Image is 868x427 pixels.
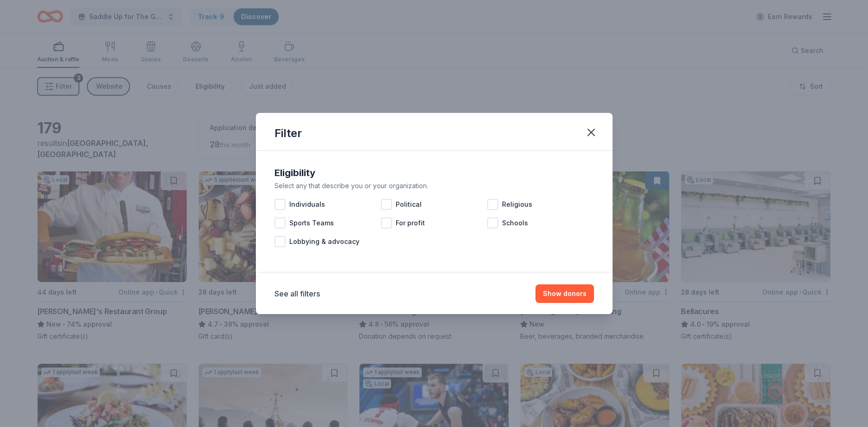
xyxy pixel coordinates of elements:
span: Religious [502,199,532,210]
div: Eligibility [274,165,594,180]
div: Select any that describe you or your organization. [274,180,594,191]
span: Lobbying & advocacy [289,236,359,247]
button: Show donors [535,284,594,303]
span: Individuals [289,199,325,210]
button: See all filters [274,288,320,299]
span: Schools [502,217,528,229]
span: Political [396,199,422,210]
div: Filter [274,126,302,141]
span: For profit [396,217,425,229]
span: Sports Teams [289,217,334,229]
